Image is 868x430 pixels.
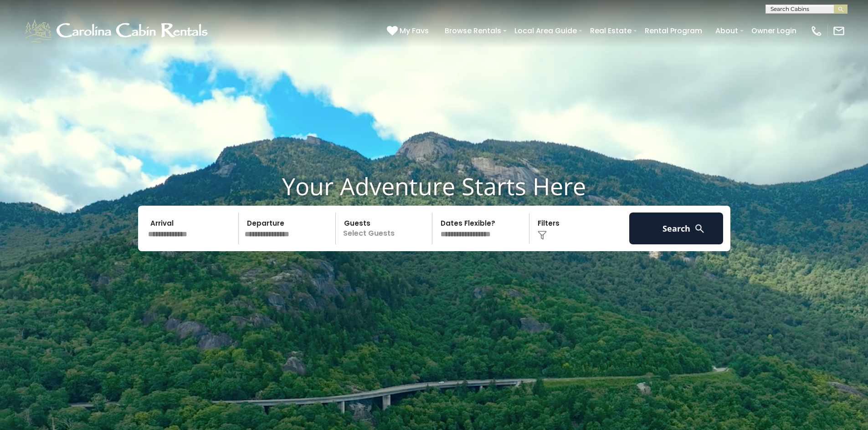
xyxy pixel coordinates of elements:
[810,25,823,37] img: phone-regular-white.png
[440,23,506,39] a: Browse Rentals
[694,223,705,234] img: search-regular-white.png
[339,212,432,244] p: Select Guests
[832,25,845,37] img: mail-regular-white.png
[7,172,861,200] h1: Your Adventure Starts Here
[387,25,431,37] a: My Favs
[629,212,724,244] button: Search
[711,23,743,39] a: About
[747,23,801,39] a: Owner Login
[400,25,429,36] span: My Favs
[640,23,707,39] a: Rental Program
[538,231,547,240] img: filter--v1.png
[510,23,581,39] a: Local Area Guide
[23,17,212,45] img: White-1-1-2.png
[586,23,636,39] a: Real Estate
